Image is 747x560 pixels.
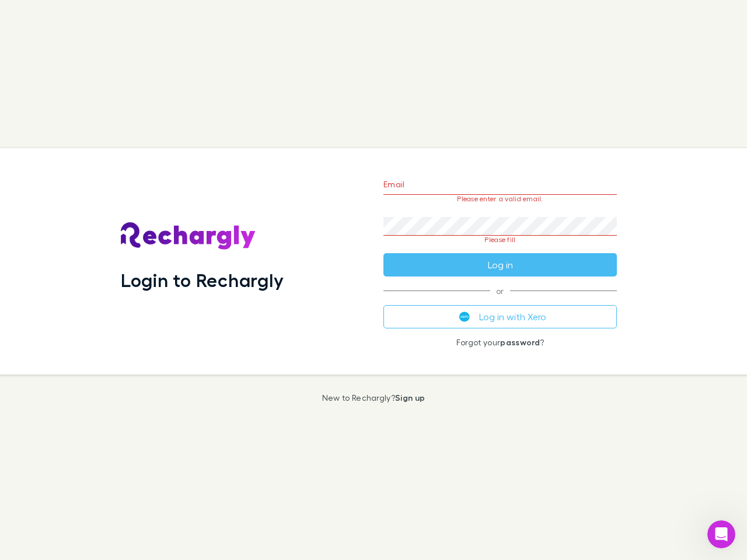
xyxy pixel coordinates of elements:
[383,338,617,347] p: Forgot your ?
[121,269,284,291] h1: Login to Rechargly
[707,520,735,548] iframe: Intercom live chat
[322,393,425,402] p: New to Rechargly?
[383,195,617,203] p: Please enter a valid email.
[121,222,256,250] img: Rechargly's Logo
[383,305,617,328] button: Log in with Xero
[500,337,540,347] a: password
[383,236,617,244] p: Please fill
[459,311,470,322] img: Xero's logo
[383,253,617,276] button: Log in
[395,393,425,402] a: Sign up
